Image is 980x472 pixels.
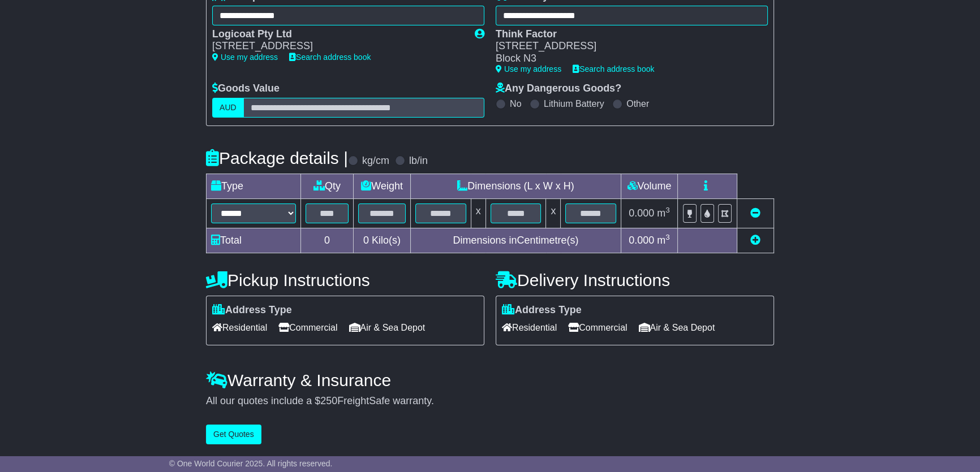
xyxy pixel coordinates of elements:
div: Block N3 [496,53,757,65]
a: Search address book [289,53,371,62]
a: Add new item [750,235,760,246]
td: Type [207,174,301,198]
span: Air & Sea Depot [349,319,425,336]
span: 250 [320,395,337,406]
label: Goods Value [212,83,280,95]
span: Commercial [568,319,627,336]
span: 0.000 [629,235,654,246]
td: Volume [621,174,677,198]
label: Address Type [212,304,292,317]
button: Get Quotes [206,425,261,444]
span: 0 [363,235,369,246]
div: [STREET_ADDRESS] [212,40,463,53]
td: x [471,198,485,228]
td: Dimensions (L x W x H) [410,174,621,198]
sup: 3 [665,206,670,214]
div: Logicoat Pty Ltd [212,28,463,41]
span: 0.000 [629,207,654,219]
span: © One World Courier 2025. All rights reserved. [169,459,333,468]
span: Air & Sea Depot [639,319,715,336]
td: Dimensions in Centimetre(s) [410,228,621,253]
label: Other [626,98,649,109]
td: x [546,198,561,228]
h4: Warranty & Insurance [206,371,774,389]
div: Think Factor [496,28,757,41]
label: kg/cm [362,155,389,167]
td: 0 [301,228,354,253]
label: lb/in [409,155,428,167]
label: Any Dangerous Goods? [496,83,621,95]
td: Total [207,228,301,253]
h4: Delivery Instructions [496,271,774,289]
label: Lithium Battery [544,98,604,109]
td: Weight [354,174,411,198]
label: AUD [212,98,244,118]
td: Qty [301,174,354,198]
span: m [657,235,670,246]
td: Kilo(s) [354,228,411,253]
span: Residential [502,319,557,336]
a: Search address book [573,64,654,73]
a: Use my address [496,64,561,73]
a: Use my address [212,53,278,62]
span: Commercial [278,319,337,336]
a: Remove this item [750,207,760,219]
div: [STREET_ADDRESS] [496,40,757,53]
span: m [657,207,670,219]
h4: Pickup Instructions [206,271,484,289]
sup: 3 [665,233,670,241]
h4: Package details | [206,149,348,167]
label: No [510,98,521,109]
label: Address Type [502,304,582,317]
div: All our quotes include a $ FreightSafe warranty. [206,395,774,408]
span: Residential [212,319,267,336]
